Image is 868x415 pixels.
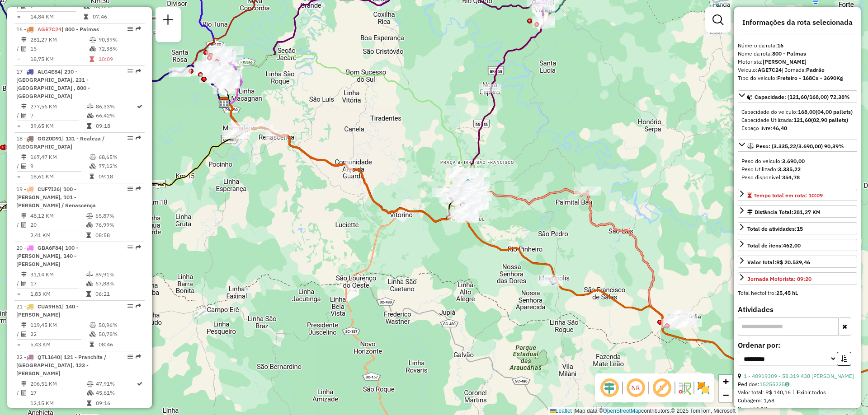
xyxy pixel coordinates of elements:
[90,322,96,328] i: % de utilização do peso
[136,26,141,32] em: Rota exportada
[759,381,789,387] a: 15255225
[738,189,857,201] a: Tempo total em rota: 10:09
[16,135,104,150] span: 18 -
[30,379,86,388] td: 206,51 KM
[218,97,230,108] img: CDD Fco Beltrao
[87,390,94,396] i: % de utilização da cubagem
[21,331,27,337] i: Total de Atividades
[747,258,810,266] div: Valor total:
[811,117,848,123] strong: (02,90 pallets)
[837,352,851,366] button: Ordem crescente
[95,220,141,229] td: 76,99%
[16,303,79,318] span: 21 -
[741,116,854,124] div: Capacidade Utilizada:
[793,389,826,396] span: Exibir todos
[90,163,96,169] i: % de utilização da cubagem
[573,408,575,414] span: |
[763,58,807,65] strong: [PERSON_NAME]
[548,407,738,415] div: Map data © contributors,© 2025 TomTom, Microsoft
[719,388,732,402] a: Zoom out
[738,66,857,74] div: Veículo:
[30,111,86,120] td: 7
[16,68,90,99] span: | 230 - [GEOGRAPHIC_DATA], 231 - [GEOGRAPHIC_DATA] , 800 - [GEOGRAPHIC_DATA]
[738,405,767,412] span: Peso: 51,13
[16,303,79,318] span: | 140 - [PERSON_NAME]
[776,259,810,266] strong: R$ 20.539,46
[95,102,136,111] td: 86,33%
[738,104,857,136] div: Capacidade: (121,60/168,00) 72,38%
[136,186,141,191] em: Rota exportada
[30,35,89,44] td: 281,27 KM
[95,279,141,288] td: 67,88%
[16,172,21,181] td: =
[98,35,141,44] td: 90,39%
[127,186,133,191] em: Opções
[21,113,27,118] i: Total de Atividades
[30,172,89,181] td: 18,61 KM
[87,123,91,129] i: Tempo total em rota
[21,46,27,51] i: Total de Atividades
[776,289,798,296] strong: 25,45 hL
[87,381,94,387] i: % de utilização do peso
[738,239,857,251] a: Total de itens:462,00
[738,380,857,388] div: Pedidos:
[30,388,86,397] td: 17
[61,26,99,33] span: | 800 - Palmas
[21,213,27,219] i: Distância Total
[86,281,93,286] i: % de utilização da cubagem
[127,354,133,359] em: Opções
[127,303,133,309] em: Opções
[16,279,21,288] td: /
[16,220,21,229] td: /
[782,66,825,73] span: | Jornada:
[38,26,61,33] span: AGE7C24
[738,388,857,396] div: Valor total: R$ 140,16
[98,55,141,64] td: 10:09
[783,242,801,249] strong: 462,00
[16,231,21,240] td: =
[550,408,572,414] a: Leaflet
[136,303,141,309] em: Rota exportada
[793,209,821,215] span: 281,27 KM
[738,42,857,50] div: Número da rota:
[30,340,89,349] td: 5,43 KM
[16,330,21,339] td: /
[696,381,711,395] img: Exibir/Ocultar setores
[816,108,853,115] strong: (04,00 pallets)
[127,26,133,32] em: Opções
[90,37,96,42] i: % de utilização do peso
[747,208,821,216] div: Distância Total:
[95,388,136,397] td: 45,61%
[755,93,850,100] span: Capacidade: (121,60/168,00) 72,38%
[30,279,86,288] td: 17
[30,330,89,339] td: 22
[98,44,141,53] td: 72,38%
[30,399,86,408] td: 12,15 KM
[738,256,857,268] a: Valor total:R$ 20.539,46
[806,66,825,73] strong: Padrão
[30,211,86,220] td: 48,12 KM
[754,192,823,199] span: Tempo total em rota: 10:09
[95,121,136,131] td: 09:18
[738,222,857,234] a: Total de atividades:15
[98,330,141,339] td: 50,78%
[95,231,141,240] td: 08:58
[86,222,93,228] i: % de utilização da cubagem
[127,69,133,74] em: Opções
[723,389,729,401] span: −
[30,231,86,240] td: 2,41 KM
[651,377,673,399] span: Exibir rótulo
[738,305,857,314] h4: Atividades
[747,242,801,250] div: Total de itens:
[87,401,91,406] i: Tempo total em rota
[30,321,89,330] td: 119,45 KM
[738,18,857,27] h4: Informações da rota selecionada
[137,381,142,387] i: Rota otimizada
[21,104,27,109] i: Distância Total
[159,11,177,31] a: Nova sessão e pesquisa
[21,390,27,396] i: Total de Atividades
[16,244,78,267] span: 20 -
[462,178,474,190] img: 706 UDC Light Pato Branco
[30,44,89,53] td: 15
[16,55,21,64] td: =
